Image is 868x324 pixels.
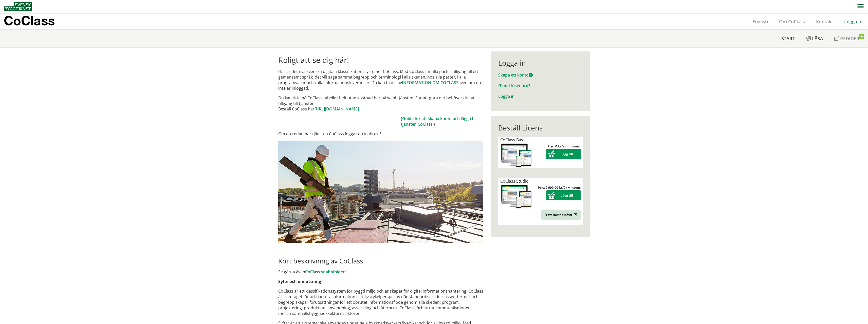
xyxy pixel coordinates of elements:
[401,116,483,127] td: ( .)
[278,141,483,243] img: login.jpg
[305,269,345,275] a: CoClass snabbfolder
[498,83,530,88] a: Glömt lösenord?
[546,190,581,200] button: Lägg till
[498,72,533,78] a: Skapa ett konto
[776,30,801,47] a: Start
[402,80,458,85] a: INFORMATION OM COCLASS
[278,269,483,275] p: Se gärna även !
[812,35,823,42] span: Läsa
[573,213,578,217] img: Outbound.png
[773,18,810,25] a: Om CoClass
[747,18,773,25] a: English
[498,93,514,99] a: Logga in
[315,106,359,112] a: [URL][DOMAIN_NAME]
[278,257,483,265] h2: Kort beskrivning av CoClass
[781,35,795,42] span: Start
[4,18,55,24] p: CoClass
[546,149,581,159] button: Lägg till
[278,288,483,316] p: CoClass är ett klassifikationssystem för byggd miljö och är skapat för digital informationshanter...
[546,193,581,198] a: Lägg till
[500,184,533,209] img: coclass-license.jpg
[538,185,581,190] strong: Pris: 7 900,00 kr/år + moms
[498,59,583,67] div: Logga in
[500,143,533,168] img: coclass-license.jpg
[498,123,583,132] div: Beställ Licens
[278,69,483,91] p: Här är det nya svenska digitala klassifikationssystemet CoClass. Med CoClass får alla parter till...
[4,2,32,11] img: Svensk Byggtjänst
[547,144,580,148] strong: Pris: 0 kr/år + moms
[500,137,523,143] span: CoClass Bas
[541,210,581,220] a: Prova kostnadsfritt
[500,178,529,184] span: CoClass Studio
[546,152,581,156] a: Lägg till
[4,14,66,29] a: CoClass
[401,116,476,127] a: Guide för att skapa konto och lägga till tjänsten CoClass
[278,55,483,65] h1: Roligt att se dig här!
[278,279,321,284] strong: Syfte och omfattning
[278,131,483,137] p: Om du redan har tjänsten CoClass loggar du in direkt!
[278,95,483,112] p: Du kan titta på CoClass tabeller helt utan kostnad här på webbtjänsten. För att göra det behöver ...
[839,18,868,25] a: Logga in
[810,18,839,25] a: Kontakt
[801,30,829,47] a: Läsa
